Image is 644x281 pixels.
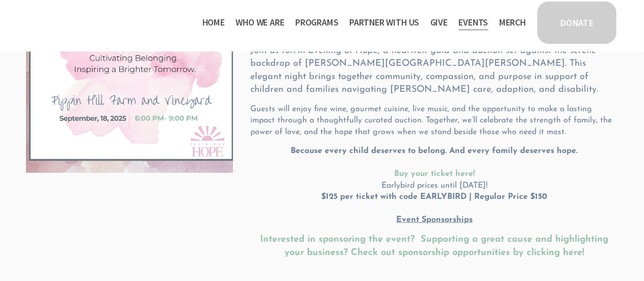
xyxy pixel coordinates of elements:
strong: $125 per ticket with code EARLYBIRD | Regular Price $150 [321,193,547,201]
p: Earlybird prices until [DATE]! [250,145,618,225]
p: Guests will enjoy fine wine, gourmet cuisine, live music, and the opportunity to make a lasting i... [250,104,618,138]
strong: Because every child deserves to belong. And every family deserves hope. [291,147,578,155]
a: Events [459,14,488,31]
span: Programs [295,15,339,30]
p: Join us for , a heartfelt gala and auction set against the serene backdrop of [PERSON_NAME][GEOGR... [250,44,618,96]
a: folder dropdown [349,14,419,31]
span: Who We Are [236,15,284,30]
u: Event Sponsorships [396,216,473,224]
a: Home [202,14,225,31]
a: folder dropdown [295,14,339,31]
a: Merch [499,14,526,31]
a: Interested in sponsoring the event? Supporting a great cause and highlighting your business? Chec... [260,235,611,257]
a: Give [430,14,448,31]
a: folder dropdown [236,14,284,31]
a: Buy your ticket here! [394,170,475,178]
span: Partner With Us [349,15,419,30]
